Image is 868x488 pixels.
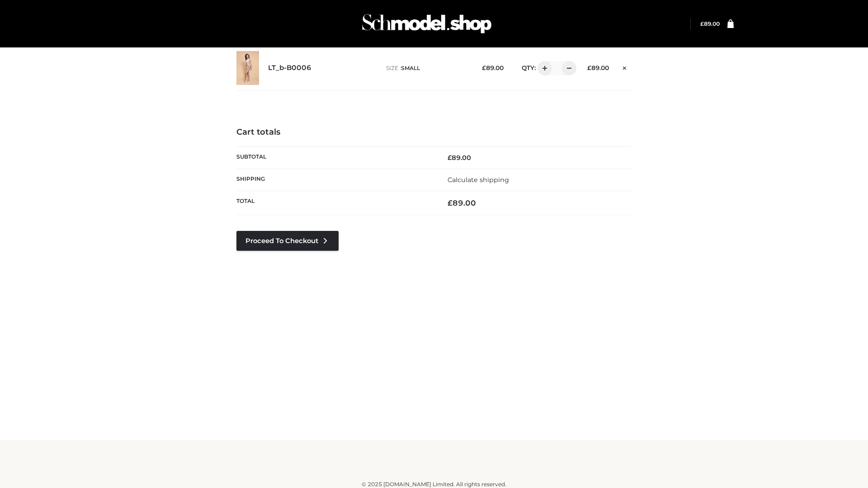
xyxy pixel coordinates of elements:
bdi: 89.00 [587,64,609,71]
a: Proceed to Checkout [236,231,339,251]
bdi: 89.00 [482,64,504,71]
span: £ [700,20,704,27]
div: QTY: [513,61,573,75]
span: £ [587,64,591,71]
img: LT_b-B0006 - SMALL [236,51,259,85]
p: size : [386,64,468,72]
span: £ [448,198,453,207]
bdi: 89.00 [700,20,720,27]
th: Shipping [236,169,434,191]
bdi: 89.00 [448,154,471,162]
span: £ [448,154,452,162]
a: Calculate shipping [448,176,509,184]
bdi: 89.00 [448,198,476,207]
h4: Cart totals [236,127,632,137]
th: Total [236,191,434,215]
img: Schmodel Admin 964 [359,6,495,42]
a: LT_b-B0006 [268,64,311,72]
a: £89.00 [700,20,720,27]
span: £ [482,64,486,71]
th: Subtotal [236,146,434,169]
span: SMALL [401,65,420,71]
a: Remove this item [618,61,632,73]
